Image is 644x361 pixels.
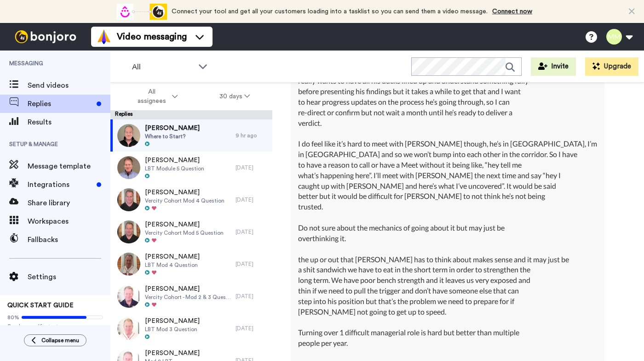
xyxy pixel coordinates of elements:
[28,98,93,109] span: Replies
[145,197,224,204] span: Vercity Cohort Mod 4 Question
[110,184,272,216] a: [PERSON_NAME]Vercity Cohort Mod 4 Question[DATE]
[7,314,19,321] span: 80%
[133,87,170,106] span: All assignees
[145,261,200,269] span: LBT Mod 4 Question
[28,197,110,209] span: Share library
[145,349,200,358] span: [PERSON_NAME]
[145,133,200,140] span: Where to Start?
[145,229,224,237] span: Vercity Cohort Mod 5 Question
[28,271,110,282] span: Settings
[145,316,200,326] span: [PERSON_NAME]
[145,156,204,165] span: [PERSON_NAME]
[117,253,140,276] img: b17f4566-586d-4949-9c16-4fafa83ff7d2-thumb.jpg
[110,312,272,344] a: [PERSON_NAME]LBT Mod 3 Question[DATE]
[145,165,204,172] span: LBT Module 5 Question
[236,132,268,139] div: 9 hr ago
[28,179,93,190] span: Integrations
[236,196,268,203] div: [DATE]
[236,228,268,236] div: [DATE]
[172,8,488,15] span: Connect your tool and get all your customers loading into a tasklist so you can send them a video...
[145,124,200,133] span: [PERSON_NAME]
[41,337,79,344] span: Collapse menu
[236,293,268,300] div: [DATE]
[117,285,140,308] img: aa6fc0a9-e09d-4d2a-b350-1ee1c4835c8c-thumb.jpg
[236,164,268,171] div: [DATE]
[145,293,231,301] span: Vercity Cohort - Mod 2 & 3 Questions
[110,110,272,119] div: Replies
[236,260,268,268] div: [DATE]
[110,248,272,280] a: [PERSON_NAME]LBT Mod 4 Question[DATE]
[7,302,74,309] span: QUICK START GUIDE
[145,326,200,333] span: LBT Mod 3 Question
[145,284,231,293] span: [PERSON_NAME]
[117,30,187,43] span: Video messaging
[11,30,80,43] img: bj-logo-header-white.svg
[28,234,110,245] span: Fallbacks
[531,57,576,76] button: Invite
[199,88,271,105] button: 30 days
[145,220,224,229] span: [PERSON_NAME]
[145,252,200,261] span: [PERSON_NAME]
[116,4,167,20] div: animation
[28,216,110,227] span: Workspaces
[117,220,140,243] img: 3b5bbadc-7fb2-41ce-9d4a-d5c8c7a81e38-thumb.jpg
[110,280,272,312] a: [PERSON_NAME]Vercity Cohort - Mod 2 & 3 Questions[DATE]
[110,152,272,184] a: [PERSON_NAME]LBT Module 5 Question[DATE]
[7,323,103,330] span: Send yourself a test
[117,156,140,179] img: 8af386c8-f0f0-476a-8447-3edea1d4cd6f-thumb.jpg
[117,124,140,147] img: 41b71b1c-5f81-47ac-8ce4-eb50e81c4f46-thumb.jpg
[132,62,194,73] span: All
[145,188,224,197] span: [PERSON_NAME]
[28,80,110,91] span: Send videos
[117,317,140,340] img: 824718a0-97a8-4925-a195-a87413380f76-thumb.jpg
[110,216,272,248] a: [PERSON_NAME]Vercity Cohort Mod 5 Question[DATE]
[112,84,199,109] button: All assignees
[97,29,111,44] img: vm-color.svg
[492,8,532,15] a: Connect now
[585,57,638,76] button: Upgrade
[28,117,110,128] span: Results
[236,325,268,332] div: [DATE]
[28,161,110,172] span: Message template
[110,119,272,152] a: [PERSON_NAME]Where to Start?9 hr ago
[24,334,86,346] button: Collapse menu
[117,188,140,211] img: 6611293d-f3f2-4f89-957c-7128a0f44778-thumb.jpg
